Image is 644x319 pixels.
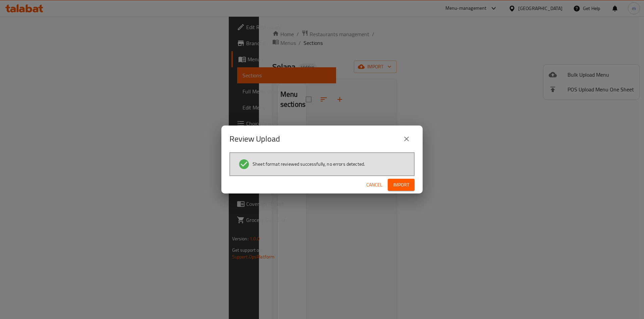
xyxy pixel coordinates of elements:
[366,181,382,189] span: Cancel
[388,179,415,191] button: Import
[253,161,365,167] span: Sheet format reviewed successfully, no errors detected.
[364,179,385,191] button: Cancel
[393,181,409,189] span: Import
[398,131,415,147] button: close
[229,134,280,144] h2: Review Upload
